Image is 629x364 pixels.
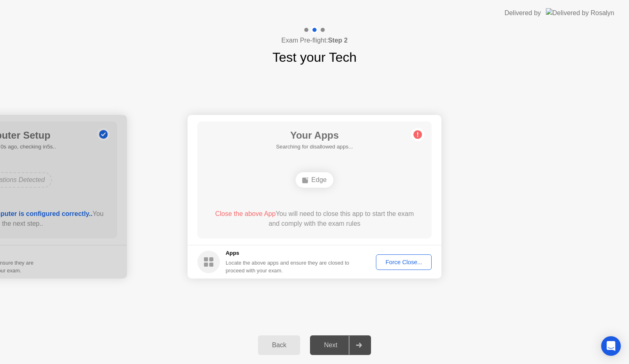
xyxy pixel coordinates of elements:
[260,342,298,349] div: Back
[276,143,353,151] h5: Searching for disallowed apps...
[379,259,429,265] div: Force Close...
[601,336,621,356] div: Open Intercom Messenger
[209,209,420,229] div: You will need to close this app to start the exam and comply with the exam rules
[272,47,357,67] h1: Test your Tech
[376,254,432,270] button: Force Close...
[310,335,371,355] button: Next
[546,8,614,18] img: Delivered by Rosalyn
[215,210,276,217] span: Close the above App
[328,37,348,44] b: Step 2
[258,335,300,355] button: Back
[312,342,349,349] div: Next
[281,36,348,45] h4: Exam Pre-flight:
[226,249,350,257] h5: Apps
[296,172,333,188] div: Edge
[226,259,350,274] div: Locate the above apps and ensure they are closed to proceed with your exam.
[276,128,353,143] h1: Your Apps
[505,8,541,18] div: Delivered by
